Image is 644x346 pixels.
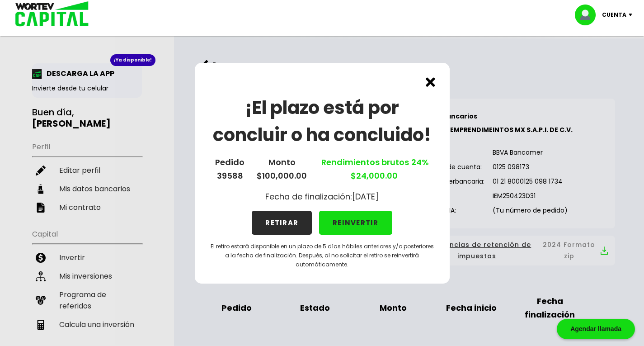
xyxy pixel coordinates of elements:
[575,5,602,25] img: profile-image
[319,211,392,235] button: REINVERTIR
[209,94,435,148] h1: ¡El plazo está por concluir o ha concluido!
[209,242,435,269] p: El retiro estará disponible en un plazo de 5 días hábiles anteriores y/o posteriores a la fecha d...
[257,156,307,183] p: Monto $100,000.00
[319,156,429,181] a: Rendimientos brutos $24,000.00
[215,156,244,183] p: Pedido 39588
[626,14,639,16] img: icon-down
[409,156,429,168] span: 24%
[252,211,312,235] button: RETIRAR
[602,8,626,22] p: Cuenta
[426,77,435,87] img: cross.ed5528e3.svg
[265,190,379,204] p: Fecha de finalización: [DATE]
[557,319,635,339] div: Agendar llamada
